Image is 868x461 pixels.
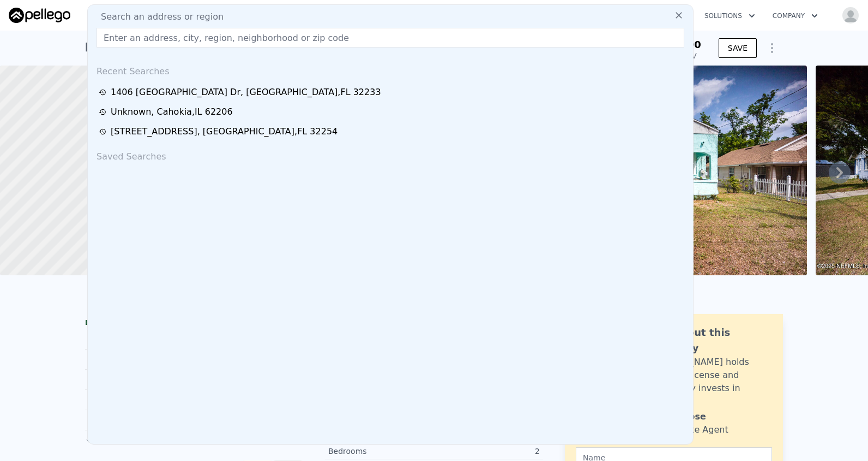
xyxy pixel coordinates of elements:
button: Show Options [761,37,783,59]
img: avatar [842,7,859,24]
div: Bedrooms [328,446,434,457]
div: Violet Rose [650,410,706,423]
button: SAVE [719,38,757,58]
img: Pellego [9,8,70,23]
div: Unknown , Cahokia , IL 62206 [111,105,233,119]
button: Show more history [85,430,167,446]
button: Solutions [696,6,764,26]
div: 2 [434,446,540,457]
input: Enter an address, city, region, neighborhood or zip code [97,28,684,48]
div: [STREET_ADDRESS] , [GEOGRAPHIC_DATA] , FL 32254 [111,125,337,138]
a: [STREET_ADDRESS], [GEOGRAPHIC_DATA],FL 32254 [99,125,685,138]
div: Saved Searches [92,141,689,168]
div: Ask about this property [650,325,772,356]
div: [PERSON_NAME] holds a broker license and personally invests in this area [650,356,772,408]
a: Unknown, Cahokia,IL 62206 [99,105,685,119]
div: [STREET_ADDRESS] , [GEOGRAPHIC_DATA] , FL 32208 [85,39,343,55]
a: 1406 [GEOGRAPHIC_DATA] Dr, [GEOGRAPHIC_DATA],FL 32233 [99,86,685,99]
span: Search an address or region [92,10,224,23]
button: Company [764,6,827,26]
div: Recent Searches [92,56,689,82]
div: 1406 [GEOGRAPHIC_DATA] Dr , [GEOGRAPHIC_DATA] , FL 32233 [111,86,381,99]
div: LISTING & SALE HISTORY [85,318,303,329]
